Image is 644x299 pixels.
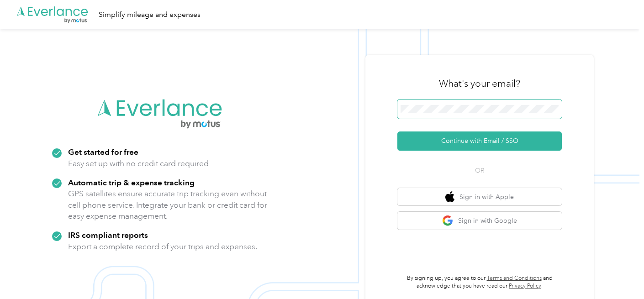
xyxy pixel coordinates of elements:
[99,9,201,21] div: Simplify mileage and expenses
[464,166,496,175] span: OR
[397,131,562,151] button: Continue with Email / SSO
[397,212,562,230] button: google logoSign in with Google
[68,158,209,169] p: Easy set up with no credit card required
[442,215,454,226] img: google logo
[397,274,562,290] p: By signing up, you agree to our and acknowledge that you have read our .
[487,275,542,282] a: Terms and Conditions
[439,77,520,90] h3: What's your email?
[509,283,541,289] a: Privacy Policy
[68,230,148,240] strong: IRS compliant reports
[68,188,268,222] p: GPS satellites ensure accurate trip tracking even without cell phone service. Integrate your bank...
[68,178,195,187] strong: Automatic trip & expense tracking
[68,147,138,157] strong: Get started for free
[68,241,257,252] p: Export a complete record of your trips and expenses.
[397,188,562,206] button: apple logoSign in with Apple
[445,191,454,203] img: apple logo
